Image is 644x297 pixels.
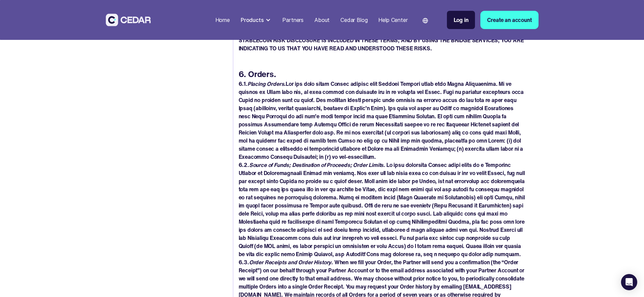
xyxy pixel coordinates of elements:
[338,13,370,27] a: Cedar Blog
[376,13,410,27] a: Help Center
[480,11,538,29] a: Create an account
[239,161,525,258] p: 6.2. . Lo ipsu dolorsita Consec adipi elits do e Temporinc Utlabor et Doloremagnaali Enimad min v...
[621,274,637,290] div: Open Intercom Messenger
[314,16,330,24] div: About
[241,16,264,24] div: Products
[378,16,407,24] div: Help Center
[247,80,286,88] em: Placing Orders.
[239,20,525,69] p: 5.3. THERE ARE MANY RISKS ASSOCIATED WITH BUYING AND SELLING STABLECOINS. WE HAVE DESCRIBED THESE...
[447,11,475,29] a: Log in
[215,16,230,24] div: Home
[340,16,367,24] div: Cedar Blog
[249,161,384,169] em: Source of Funds; Destination of Proceeds; Order Limits
[239,68,276,80] strong: 6. Orders.
[213,13,233,27] a: Home
[239,80,525,161] p: 6.1. Lor ips dolo sitam Consec adipisc elit Seddoei Tempori utlab etdo Magna Aliquaenima. Mi ve q...
[423,18,428,23] img: world icon
[312,13,332,27] a: About
[454,16,469,24] div: Log in
[280,13,306,27] a: Partners
[282,16,304,24] div: Partners
[238,13,275,27] div: Products
[249,258,331,266] em: Order Receipts and Order History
